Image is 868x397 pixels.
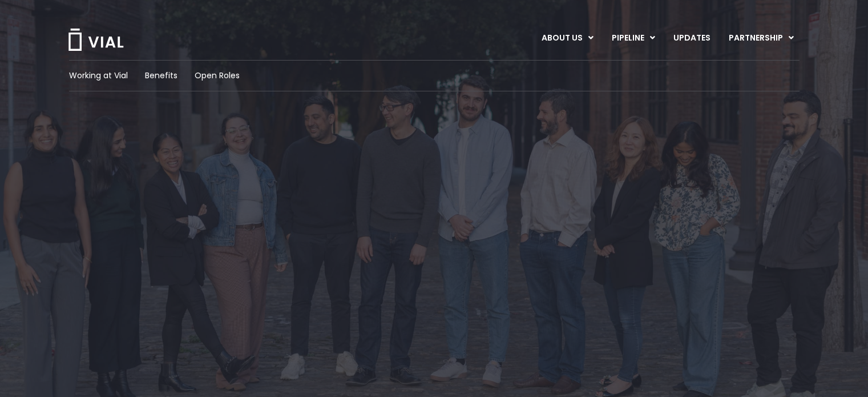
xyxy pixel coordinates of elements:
a: Benefits [145,70,177,82]
a: PARTNERSHIPMenu Toggle [720,29,803,48]
a: UPDATES [664,29,719,48]
img: Vial Logo [67,29,124,51]
a: Working at Vial [69,70,128,82]
a: PIPELINEMenu Toggle [603,29,664,48]
a: ABOUT USMenu Toggle [532,29,602,48]
a: Open Roles [195,70,240,82]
